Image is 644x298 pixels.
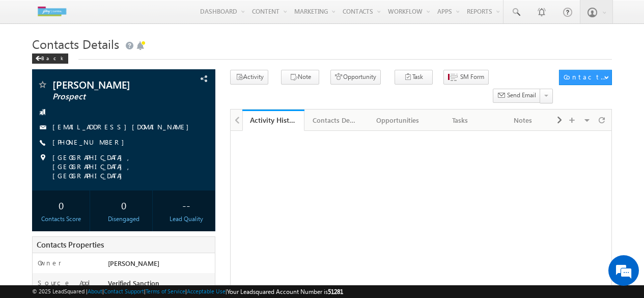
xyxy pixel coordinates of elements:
button: Send Email [493,89,541,103]
span: [PERSON_NAME] [108,259,159,267]
span: Prospect [52,92,165,102]
span: [GEOGRAPHIC_DATA], [GEOGRAPHIC_DATA], [GEOGRAPHIC_DATA] [52,153,200,180]
a: [EMAIL_ADDRESS][DOMAIN_NAME] [52,122,194,131]
a: Terms of Service [146,288,185,294]
a: About [88,288,102,294]
a: Back [32,53,73,62]
span: © 2025 LeadSquared | | | | | [32,287,343,296]
a: Notes [492,110,554,131]
div: Tasks [438,114,483,126]
li: Contacts Details [304,110,367,130]
a: Opportunities [367,110,430,131]
div: 0 [35,196,87,214]
a: Contacts Details [304,110,367,131]
span: 51281 [328,288,343,295]
div: Verified Sanction [105,278,215,292]
a: Contact Support [104,288,144,294]
span: [PHONE_NUMBER] [52,138,129,148]
div: Back [32,53,68,64]
span: SM Form [460,72,484,82]
span: Contacts Properties [37,239,104,250]
div: -- [160,196,212,214]
div: Notes [500,114,545,126]
span: Contacts Details [32,36,119,52]
a: Acceptable Use [187,288,226,294]
div: Contacts Details [313,114,358,126]
div: Disengaged [97,214,150,224]
span: Send Email [507,91,536,100]
span: Your Leadsquared Account Number is [227,288,343,295]
button: SM Form [443,70,489,85]
a: Activity History [242,110,305,131]
button: Task [395,70,433,85]
button: Contacts Actions [559,70,611,85]
label: Owner [38,258,62,267]
span: [PERSON_NAME] [52,79,165,90]
div: Opportunities [375,114,421,126]
label: Source Application [38,278,99,296]
button: Activity [230,70,268,85]
button: Opportunity [330,70,381,85]
div: 0 [97,196,150,214]
div: Activity History [250,115,297,125]
li: Activity History [242,110,305,130]
div: Contacts Actions [564,72,607,82]
a: Tasks [430,110,492,131]
button: Note [281,70,319,85]
div: Contacts Score [35,214,87,224]
div: Lead Quality [160,214,212,224]
img: Custom Logo [32,3,72,20]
